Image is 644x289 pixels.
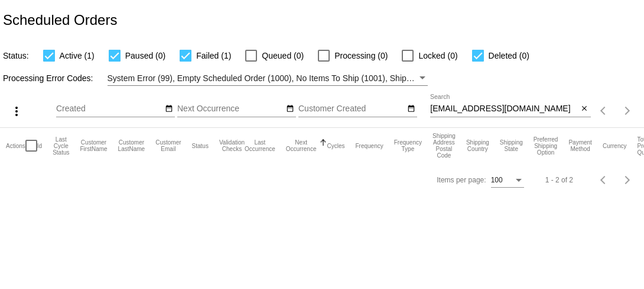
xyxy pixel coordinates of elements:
button: Next page [616,168,639,192]
button: Change sorting for ShippingState [500,139,523,152]
mat-icon: date_range [165,104,173,114]
button: Change sorting for NextOccurrenceUtc [286,139,317,152]
button: Change sorting for Cycles [327,142,344,149]
mat-select: Items per page: [491,176,524,185]
span: Active (1) [60,49,95,63]
mat-icon: close [580,104,588,114]
div: 1 - 2 of 2 [545,176,573,184]
button: Change sorting for CustomerEmail [155,139,181,152]
span: Failed (1) [196,49,231,63]
h2: Scheduled Orders [3,12,117,28]
input: Created [56,104,162,114]
button: Change sorting for FrequencyType [394,139,422,152]
input: Search [430,104,578,114]
button: Previous page [592,99,616,123]
button: Change sorting for ShippingPostcode [432,133,456,159]
mat-icon: date_range [407,104,415,114]
button: Change sorting for LastOccurrenceUtc [245,139,275,152]
button: Change sorting for Id [37,142,42,149]
button: Change sorting for CurrencyIso [603,142,627,149]
mat-select: Filter by Processing Error Codes [108,71,428,86]
button: Change sorting for Frequency [355,142,383,149]
button: Next page [616,99,639,123]
span: Processing Error Codes: [3,73,93,83]
button: Change sorting for LastProcessingCycleId [53,136,69,156]
button: Change sorting for Status [192,142,209,149]
span: Paused (0) [125,49,165,63]
button: Clear [578,103,591,115]
button: Change sorting for ShippingCountry [466,139,489,152]
span: Queued (0) [262,49,304,63]
button: Change sorting for CustomerLastName [118,139,145,152]
button: Change sorting for PaymentMethod.Type [568,139,591,152]
input: Next Occurrence [177,104,284,114]
span: Processing (0) [334,49,388,63]
span: Locked (0) [418,49,457,63]
span: Status: [3,51,29,60]
mat-header-cell: Actions [6,128,25,163]
mat-icon: more_vert [9,104,24,118]
mat-icon: date_range [286,104,294,114]
div: Items per page: [437,176,486,184]
span: 100 [491,176,503,184]
button: Previous page [592,168,616,192]
button: Change sorting for CustomerFirstName [80,139,107,152]
mat-header-cell: Validation Checks [219,128,245,163]
input: Customer Created [298,104,405,114]
span: Deleted (0) [489,49,529,63]
button: Change sorting for PreferredShippingOption [534,136,558,156]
